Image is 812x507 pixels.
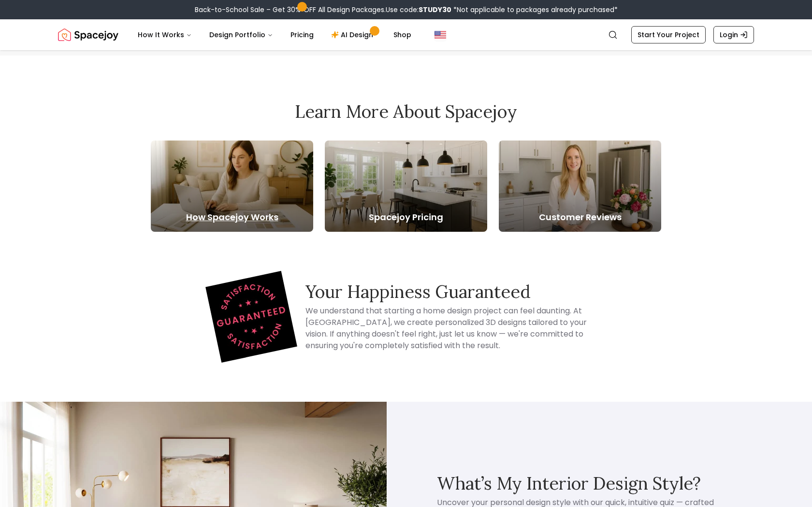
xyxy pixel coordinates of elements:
[283,25,321,44] a: Pricing
[195,5,618,14] div: Back-to-School Sale – Get 30% OFF All Design Packages.
[325,211,487,224] h5: Spacejoy Pricing
[437,474,701,493] h3: What’s My Interior Design Style?
[713,26,754,43] a: Login
[130,25,200,44] button: How It Works
[325,141,487,232] a: Spacejoy Pricing
[499,211,661,224] h5: Customer Reviews
[305,282,599,301] h3: Your Happiness Guaranteed
[58,19,754,50] nav: Global
[130,25,419,44] nav: Main
[151,102,661,121] h2: Learn More About Spacejoy
[151,141,313,232] a: How Spacejoy Works
[305,305,599,352] h4: We understand that starting a home design project can feel daunting. At [GEOGRAPHIC_DATA], we cre...
[189,278,623,355] div: Happiness Guarantee Information
[386,25,419,44] a: Shop
[386,5,451,14] span: Use code:
[631,26,706,43] a: Start Your Project
[151,211,313,224] h5: How Spacejoy Works
[419,5,451,14] b: STUDY30
[323,25,384,44] a: AI Design
[205,271,297,363] img: Spacejoy logo representing our Happiness Guaranteed promise
[451,5,618,14] span: *Not applicable to packages already purchased*
[58,25,118,44] img: Spacejoy Logo
[435,29,446,41] img: United States
[499,141,661,232] a: Customer Reviews
[202,25,281,44] button: Design Portfolio
[58,25,118,44] a: Spacejoy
